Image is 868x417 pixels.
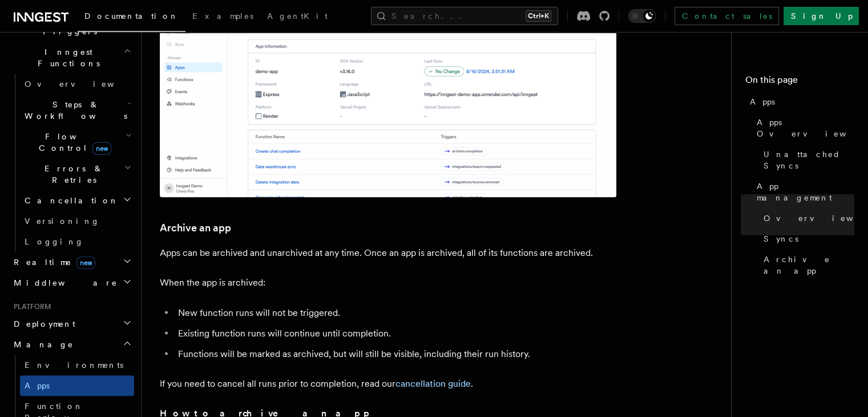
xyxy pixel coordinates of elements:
[764,149,854,171] span: Unattached Syncs
[160,375,616,391] p: If you need to cancel all runs prior to completion, read our .
[759,144,854,176] a: Unattached Syncs
[759,249,854,281] a: Archive an app
[752,112,854,144] a: Apps Overview
[20,190,134,211] button: Cancellation
[20,94,134,126] button: Steps & Workflows
[675,7,779,25] a: Contact sales
[25,216,100,226] span: Versioning
[757,181,854,203] span: App management
[20,355,134,375] a: Environments
[92,142,111,155] span: new
[9,318,75,330] span: Deployment
[20,211,134,231] a: Versioning
[9,314,134,334] button: Deployment
[185,3,260,31] a: Examples
[25,237,84,246] span: Logging
[764,254,854,276] span: Archive an app
[9,272,134,293] button: Middleware
[784,7,859,25] a: Sign Up
[160,275,616,291] p: When the app is archived:
[267,11,328,21] span: AgentKit
[395,378,471,388] a: cancellation guide
[260,3,334,31] a: AgentKit
[20,231,134,252] a: Logging
[628,9,656,23] button: Toggle dark mode
[759,228,854,249] a: Syncs
[759,208,854,228] a: Overview
[175,325,616,341] li: Existing function runs will continue until completion.
[745,73,854,91] h4: On this page
[20,163,124,186] span: Errors & Retries
[175,346,616,362] li: Functions will be marked as archived, but will still be visible, including their run history.
[9,302,51,311] span: Platform
[20,126,134,158] button: Flow Controlnew
[84,11,179,21] span: Documentation
[750,96,775,107] span: Apps
[78,3,185,32] a: Documentation
[526,10,551,22] kbd: Ctrl+K
[764,233,798,244] span: Syncs
[20,131,126,154] span: Flow Control
[25,381,50,390] span: Apps
[9,256,95,268] span: Realtime
[192,11,253,21] span: Examples
[20,158,134,190] button: Errors & Retries
[745,91,854,112] a: Apps
[20,74,134,94] a: Overview
[9,334,134,355] button: Manage
[9,339,74,350] span: Manage
[76,256,95,269] span: new
[160,220,231,236] a: Archive an app
[371,7,558,25] button: Search...Ctrl+K
[9,42,134,74] button: Inngest Functions
[25,360,123,370] span: Environments
[9,74,134,252] div: Inngest Functions
[752,176,854,208] a: App management
[20,195,119,206] span: Cancellation
[160,245,616,261] p: Apps can be archived and unarchived at any time. Once an app is archived, all of its functions ar...
[9,252,134,272] button: Realtimenew
[175,304,616,320] li: New function runs will not be triggered.
[25,79,142,89] span: Overview
[9,277,118,288] span: Middleware
[20,99,127,122] span: Steps & Workflows
[9,46,123,69] span: Inngest Functions
[20,375,134,396] a: Apps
